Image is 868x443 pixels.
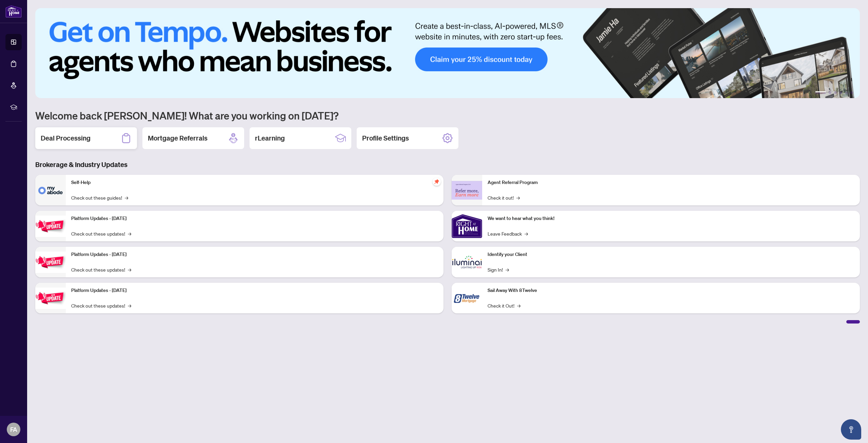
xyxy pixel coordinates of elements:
a: Check out these updates!→ [71,266,131,273]
h2: Mortgage Referrals [148,133,208,143]
p: Identify your Client [488,251,854,258]
h1: Welcome back [PERSON_NAME]! What are you working on [DATE]? [35,109,860,122]
img: Agent Referral Program [452,181,482,200]
button: Open asap [841,419,861,440]
img: Platform Updates - July 8, 2025 [35,252,66,273]
img: logo [5,5,22,18]
p: Self-Help [71,179,438,186]
a: Leave Feedback→ [488,230,528,237]
a: Check it Out!→ [488,302,520,309]
img: Identify your Client [452,247,482,277]
a: Check it out!→ [488,194,520,201]
p: Platform Updates - [DATE] [71,215,438,222]
span: → [525,230,528,237]
h3: Brokerage & Industry Updates [35,160,860,169]
p: Platform Updates - [DATE] [71,251,438,258]
h2: Profile Settings [362,133,409,143]
span: → [517,302,520,309]
img: We want to hear what you think! [452,211,482,241]
span: → [128,230,131,237]
a: Sign In!→ [488,266,509,273]
img: Platform Updates - July 21, 2025 [35,216,66,237]
span: → [125,194,128,201]
button: 6 [850,91,853,94]
img: Slide 0 [35,8,860,98]
span: → [506,266,509,273]
h2: rLearning [255,133,285,143]
button: 4 [840,91,842,94]
img: Platform Updates - June 23, 2025 [35,288,66,309]
p: Sail Away With 8Twelve [488,287,854,294]
h2: Deal Processing [41,133,91,143]
p: We want to hear what you think! [488,215,854,222]
a: Check out these guides!→ [71,194,128,201]
button: 2 [829,91,831,94]
button: 1 [815,91,826,94]
span: → [128,302,131,309]
button: 5 [845,91,848,94]
a: Check out these updates!→ [71,302,131,309]
img: Sail Away With 8Twelve [452,283,482,313]
span: FA [10,425,17,434]
img: Self-Help [35,175,66,205]
p: Agent Referral Program [488,179,854,186]
span: → [128,266,131,273]
a: Check out these updates!→ [71,230,131,237]
p: Platform Updates - [DATE] [71,287,438,294]
span: pushpin [433,178,441,186]
button: 3 [834,91,837,94]
span: → [516,194,520,201]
